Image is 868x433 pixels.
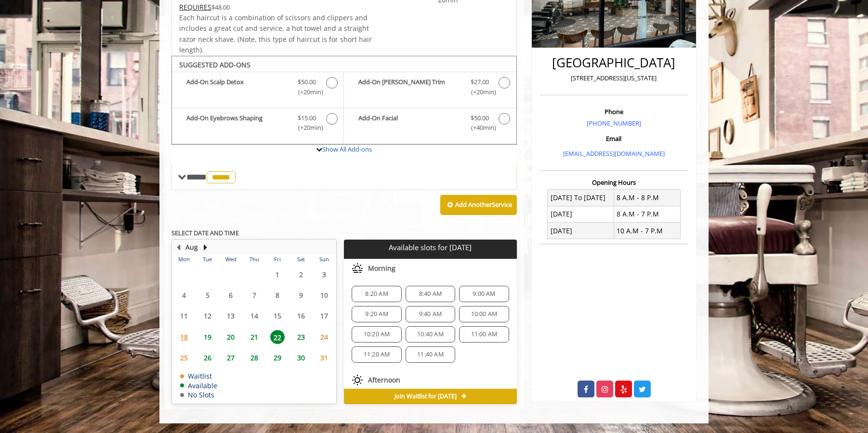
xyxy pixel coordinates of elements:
th: Thu [242,255,265,264]
span: Morning [368,265,395,272]
b: Add-On Facial [358,113,460,133]
td: 8 A.M - 7 P.M [614,206,680,222]
th: Sat [289,255,312,264]
span: 30 [294,351,308,365]
span: 8:20 AM [365,290,388,298]
b: SUGGESTED ADD-ONS [179,60,250,69]
div: 9:40 AM [406,306,455,322]
b: Add-On [PERSON_NAME] Trim [358,77,460,97]
b: SELECT DATE AND TIME [171,229,239,237]
label: Add-On Eyebrows Shaping [177,113,339,136]
td: Select day23 [289,327,312,347]
button: Previous Month [174,242,182,253]
span: 23 [294,330,308,344]
div: 9:20 AM [352,306,401,322]
span: 11:20 AM [364,351,390,358]
label: Add-On Facial [349,113,511,136]
span: $50.00 [471,113,489,123]
a: Show All Add-ons [322,145,372,153]
td: Select day19 [196,327,219,347]
span: (+20min ) [465,87,494,97]
span: $15.00 [298,113,316,123]
td: Select day25 [172,347,196,368]
label: Add-On Beard Trim [349,77,511,100]
a: [PHONE_NUMBER] [587,119,641,127]
span: (+40min ) [465,123,494,133]
span: 20 [224,330,238,344]
td: No Slots [180,391,217,398]
button: Add AnotherService [440,195,517,215]
h3: Phone [542,108,685,115]
span: 10:40 AM [417,331,444,338]
td: Select day28 [242,347,265,368]
b: Add Another Service [455,200,512,209]
div: 11:20 AM [352,346,401,363]
span: $27.00 [471,77,489,87]
span: 11:40 AM [417,351,444,358]
span: 10:20 AM [364,331,390,338]
span: 8:40 AM [419,290,442,298]
b: Add-On Eyebrows Shaping [186,113,288,133]
th: Sun [313,255,336,264]
span: Join Waitlist for [DATE] [395,393,457,400]
span: 29 [270,351,285,365]
td: Select day24 [313,327,336,347]
div: 11:00 AM [459,326,509,343]
button: Aug [185,242,198,253]
span: 9:40 AM [419,310,442,318]
div: 9:00 AM [459,286,509,302]
div: $48.00 [179,2,373,13]
span: 24 [317,330,331,344]
div: 8:20 AM [352,286,401,302]
td: [DATE] [548,223,614,239]
b: Add-On Scalp Detox [186,77,288,97]
div: 8:40 AM [406,286,455,302]
th: Wed [219,255,242,264]
span: 9:20 AM [365,310,388,318]
span: 21 [247,330,262,344]
th: Tue [196,255,219,264]
span: 28 [247,351,262,365]
span: 10:00 AM [471,310,498,318]
td: Select day29 [266,347,289,368]
td: 8 A.M - 8 P.M [614,190,680,206]
button: Next Month [201,242,209,253]
td: Select day26 [196,347,219,368]
div: The Made Man Haircut Add-onS [171,56,517,145]
td: Select day21 [242,327,265,347]
td: Select day22 [266,327,289,347]
span: 26 [200,351,215,365]
span: 25 [177,351,191,365]
h3: Opening Hours [540,179,688,186]
p: [STREET_ADDRESS][US_STATE] [542,73,685,83]
div: 11:40 AM [406,346,455,363]
div: 10:00 AM [459,306,509,322]
th: Mon [172,255,196,264]
h2: [GEOGRAPHIC_DATA] [542,56,685,70]
td: [DATE] [548,206,614,222]
a: [EMAIL_ADDRESS][DOMAIN_NAME] [563,149,665,158]
td: Available [180,382,217,389]
td: Select day20 [219,327,242,347]
span: This service needs some Advance to be paid before we block your appointment [179,2,211,12]
span: (+20min ) [293,87,321,97]
td: [DATE] To [DATE] [548,190,614,206]
p: Available slots for [DATE] [348,243,513,252]
img: morning slots [352,263,363,274]
span: $50.00 [298,77,316,87]
span: 27 [224,351,238,365]
span: 18 [177,330,191,344]
div: 10:40 AM [406,326,455,343]
th: Fri [266,255,289,264]
label: Add-On Scalp Detox [177,77,339,100]
span: Each haircut is a combination of scissors and clippers and includes a great cut and service, a ho... [179,13,372,54]
td: 10 A.M - 7 P.M [614,223,680,239]
span: 31 [317,351,331,365]
td: Select day27 [219,347,242,368]
td: Select day30 [289,347,312,368]
span: (+20min ) [293,123,321,133]
td: Select day18 [172,327,196,347]
span: 9:00 AM [473,290,495,298]
div: 10:20 AM [352,326,401,343]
